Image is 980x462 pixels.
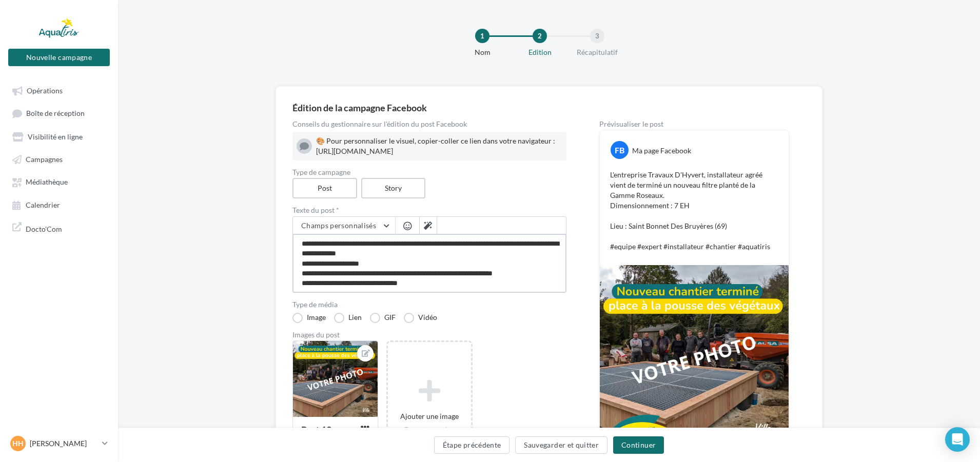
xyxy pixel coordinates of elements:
span: Médiathèque [26,178,68,187]
div: Récapitulatif [564,47,630,57]
label: Vidéo [404,313,437,323]
span: Campagnes [26,155,63,164]
div: 3 [590,29,604,43]
button: Nouvelle campagne [8,49,110,66]
a: Opérations [6,81,112,99]
a: Visibilité en ligne [6,127,112,146]
label: Type de média [292,301,566,308]
div: Ma page Facebook [632,146,691,156]
div: Post 12 - Chantier réalisé par [301,424,344,457]
a: Docto'Com [6,218,112,238]
span: HH [12,438,24,449]
label: Story [361,178,426,198]
label: Lien [334,313,362,323]
div: Prévisualiser le post [599,120,789,128]
a: Campagnes [6,150,112,168]
button: Sauvegarder et quitter [515,436,607,454]
a: HH [PERSON_NAME] [8,434,110,453]
label: Post [292,178,357,198]
p: L'entreprise Travaux D'Hyvert, installateur agréé vient de terminé un nouveau filtre planté de la... [610,170,778,252]
div: 🎨 Pour personnaliser le visuel, copier-coller ce lien dans votre navigateur : [URL][DOMAIN_NAME] [316,136,562,156]
a: Boîte de réception [6,104,112,123]
button: Étape précédente [434,436,510,454]
span: Visibilité en ligne [28,132,83,141]
span: Docto'Com [26,222,62,234]
span: Opérations [27,86,63,95]
span: Calendrier [26,200,60,209]
label: Type de campagne [292,169,566,176]
label: Texte du post * [292,207,566,214]
div: Nom [449,47,515,57]
label: GIF [370,313,396,323]
div: FB [611,141,629,159]
div: Open Intercom Messenger [945,427,970,452]
p: [PERSON_NAME] [30,438,98,449]
a: Calendrier [6,195,112,214]
button: Champs personnalisés [293,217,395,234]
span: Champs personnalisés [301,221,376,230]
label: Image [292,313,326,323]
div: Conseils du gestionnaire sur l'édition du post Facebook [292,120,566,128]
div: 1 [475,29,489,43]
div: 2 [533,29,547,43]
div: Edition [507,47,573,57]
div: Images du post [292,331,566,338]
a: Médiathèque [6,172,112,191]
span: Boîte de réception [26,109,85,118]
div: Édition de la campagne Facebook [292,103,806,112]
button: Continuer [613,436,664,454]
